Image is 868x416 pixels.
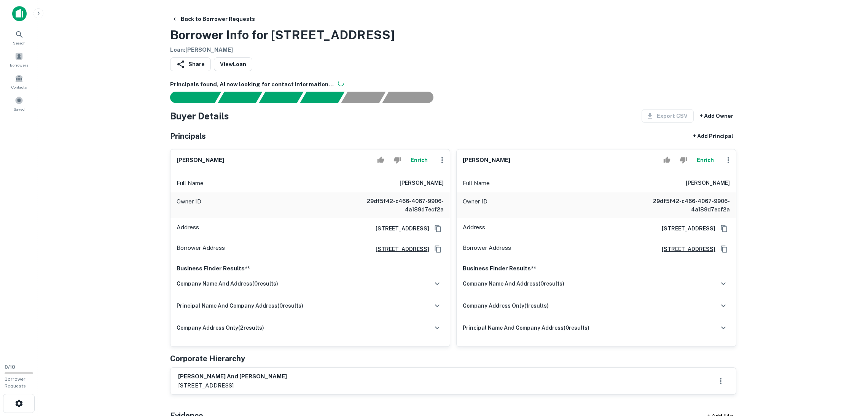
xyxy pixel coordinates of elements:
[660,152,674,168] button: Accept
[382,92,443,103] div: AI fulfillment process complete.
[218,92,262,103] div: Your request is received and processing...
[14,106,25,112] span: Saved
[214,57,252,71] a: ViewLoan
[2,27,36,48] a: Search
[369,245,429,253] a: [STREET_ADDRESS]
[432,223,444,234] button: Copy Address
[432,243,444,255] button: Copy Address
[400,179,444,188] h6: [PERSON_NAME]
[374,152,387,168] button: Accept
[177,302,303,310] h6: principal name and company address ( 0 results)
[5,364,15,370] span: 0 / 10
[686,179,730,188] h6: [PERSON_NAME]
[718,243,730,255] button: Copy Address
[177,197,201,214] p: Owner ID
[177,179,204,188] p: Full Name
[13,40,25,46] span: Search
[177,279,278,288] h6: company name and address ( 0 results)
[5,376,26,389] span: Borrower Requests
[463,156,510,165] h6: [PERSON_NAME]
[407,152,432,168] button: Enrich
[2,71,36,92] a: Contacts
[463,243,511,255] p: Borrower Address
[830,355,868,392] iframe: Chat Widget
[656,224,715,233] a: [STREET_ADDRESS]
[170,26,395,44] h3: Borrower Info for [STREET_ADDRESS]
[177,156,224,165] h6: [PERSON_NAME]
[170,130,206,142] h5: Principals
[463,223,485,234] p: Address
[259,92,303,103] div: Documents found, AI parsing details...
[170,57,211,71] button: Share
[177,243,225,255] p: Borrower Address
[170,80,736,89] h6: Principals found, AI now looking for contact information...
[463,324,589,332] h6: principal name and company address ( 0 results)
[2,93,36,114] a: Saved
[690,129,736,143] button: + Add Principal
[656,245,715,253] a: [STREET_ADDRESS]
[341,92,385,103] div: Principals found, still searching for contact information. This may take time...
[11,84,27,90] span: Contacts
[697,109,736,123] button: + Add Owner
[463,264,730,273] p: Business Finder Results**
[170,109,229,123] h4: Buyer Details
[177,223,199,234] p: Address
[177,324,264,332] h6: company address only ( 2 results)
[12,6,27,21] img: capitalize-icon.png
[300,92,344,103] div: Principals found, AI now looking for contact information...
[352,197,444,214] h6: 29df5f42-c466-4067-9906-4a189d7ecf2a
[169,12,258,26] button: Back to Borrower Requests
[463,197,487,214] p: Owner ID
[677,152,690,168] button: Reject
[369,224,429,233] a: [STREET_ADDRESS]
[718,223,730,234] button: Copy Address
[161,92,218,103] div: Sending borrower request to AI...
[639,197,730,214] h6: 29df5f42-c466-4067-9906-4a189d7ecf2a
[170,46,395,54] h6: Loan : [PERSON_NAME]
[10,62,28,68] span: Borrowers
[170,353,245,364] h5: Corporate Hierarchy
[463,179,490,188] p: Full Name
[390,152,404,168] button: Reject
[178,372,287,381] h6: [PERSON_NAME] and [PERSON_NAME]
[178,381,287,390] p: [STREET_ADDRESS]
[2,49,36,70] a: Borrowers
[177,264,444,273] p: Business Finder Results**
[463,279,564,288] h6: company name and address ( 0 results)
[463,302,549,310] h6: company address only ( 1 results)
[693,152,718,168] button: Enrich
